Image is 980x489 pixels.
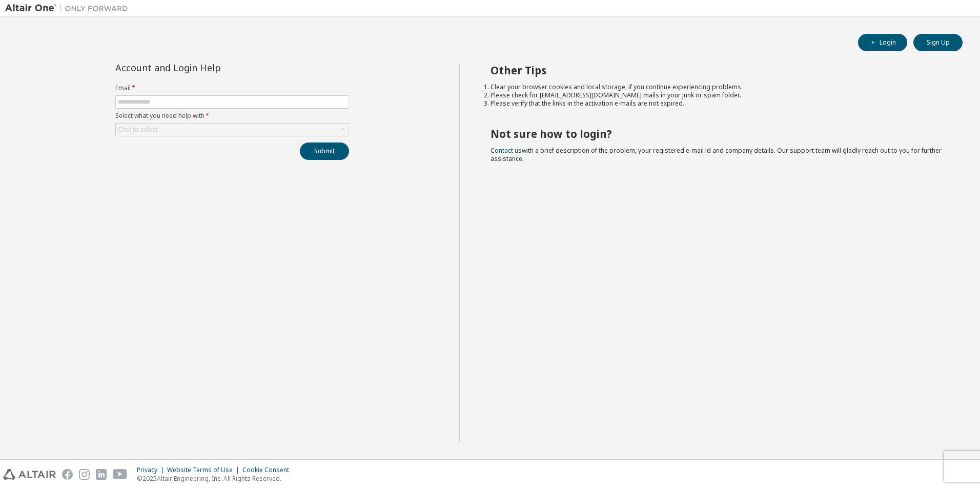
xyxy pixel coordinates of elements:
div: Click to select [118,126,158,134]
img: facebook.svg [62,469,73,480]
li: Please verify that the links in the activation e-mails are not expired. [491,99,945,108]
a: Contact us [491,146,522,155]
li: Please check for [EMAIL_ADDRESS][DOMAIN_NAME] mails in your junk or spam folder. [491,91,945,99]
div: Website Terms of Use [167,466,242,474]
div: Account and Login Help [115,64,302,72]
li: Clear your browser cookies and local storage, if you continue experiencing problems. [491,83,945,91]
img: linkedin.svg [96,469,107,480]
span: with a brief description of the problem, your registered e-mail id and company details. Our suppo... [491,146,942,163]
div: Cookie Consent [242,466,295,474]
img: instagram.svg [79,469,90,480]
img: altair_logo.svg [3,469,56,480]
h2: Other Tips [491,64,945,77]
div: Click to select [116,124,349,136]
p: © 2025 Altair Engineering, Inc. All Rights Reserved. [137,474,295,483]
h2: Not sure how to login? [491,127,945,140]
label: Select what you need help with [115,112,349,120]
img: Altair One [5,3,133,13]
label: Email [115,84,349,92]
div: Privacy [137,466,167,474]
img: youtube.svg [113,469,128,480]
button: Sign Up [913,34,963,51]
button: Login [858,34,907,51]
button: Submit [300,142,349,160]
